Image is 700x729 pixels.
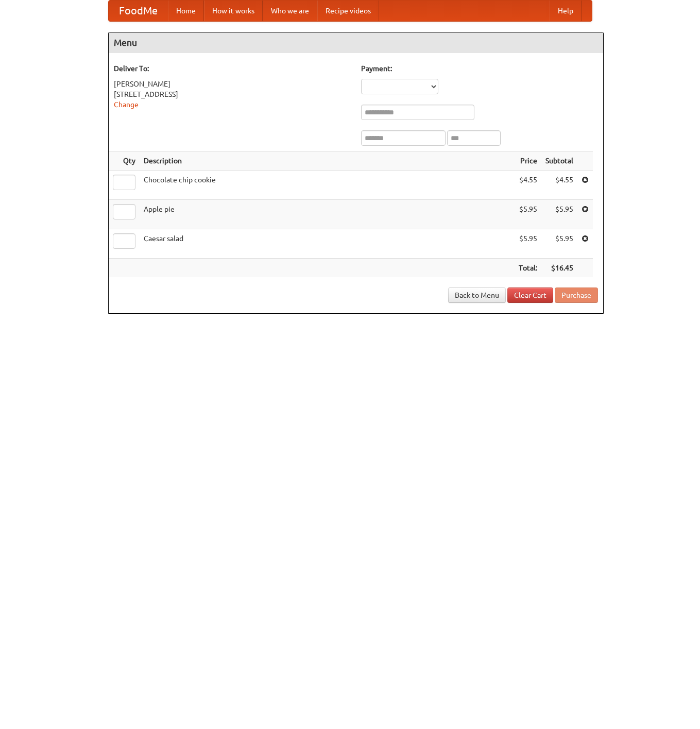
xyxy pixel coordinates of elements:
[114,100,139,109] a: Change
[109,1,168,21] a: FoodMe
[555,287,598,303] button: Purchase
[515,200,541,229] td: $5.95
[515,229,541,259] td: $5.95
[317,1,379,21] a: Recipe videos
[541,200,577,229] td: $5.95
[448,287,506,303] a: Back to Menu
[109,151,140,171] th: Qty
[140,171,515,200] td: Chocolate chip cookie
[515,151,541,171] th: Price
[114,63,351,74] h5: Deliver To:
[507,287,553,303] a: Clear Cart
[541,171,577,200] td: $4.55
[361,63,598,74] h5: Payment:
[140,229,515,259] td: Caesar salad
[109,32,603,53] h4: Menu
[114,79,351,89] div: [PERSON_NAME]
[541,151,577,171] th: Subtotal
[140,200,515,229] td: Apple pie
[550,1,582,21] a: Help
[515,171,541,200] td: $4.55
[204,1,263,21] a: How it works
[114,89,351,99] div: [STREET_ADDRESS]
[140,151,515,171] th: Description
[263,1,317,21] a: Who we are
[168,1,204,21] a: Home
[541,229,577,259] td: $5.95
[541,259,577,278] th: $16.45
[515,259,541,278] th: Total:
